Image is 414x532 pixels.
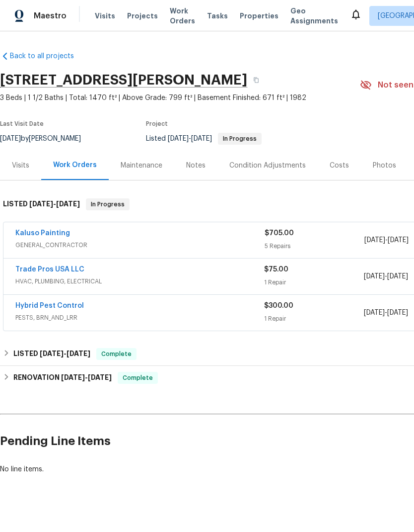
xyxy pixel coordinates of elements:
[207,12,228,19] span: Tasks
[15,230,70,237] a: Kaluso Painting
[264,314,363,324] div: 1 Repair
[240,11,278,21] span: Properties
[146,135,262,142] span: Listed
[265,230,294,237] span: $705.00
[40,350,90,357] span: -
[88,374,112,381] span: [DATE]
[290,6,338,26] span: Geo Assignments
[265,241,364,251] div: 5 Repairs
[168,135,212,142] span: -
[168,135,189,142] span: [DATE]
[34,11,67,21] span: Maestro
[219,136,261,142] span: In Progress
[146,121,168,127] span: Project
[170,6,195,26] span: Work Orders
[13,372,112,384] h6: RENOVATION
[364,237,385,244] span: [DATE]
[330,161,349,171] div: Costs
[387,273,408,280] span: [DATE]
[15,240,265,250] span: GENERAL_CONTRACTOR
[61,374,85,381] span: [DATE]
[67,350,90,357] span: [DATE]
[364,271,408,281] span: -
[364,235,409,245] span: -
[53,160,97,170] div: Work Orders
[191,135,212,142] span: [DATE]
[29,200,80,207] span: -
[95,11,115,21] span: Visits
[387,309,408,316] span: [DATE]
[87,199,129,209] span: In Progress
[264,266,288,273] span: $75.00
[12,161,29,171] div: Visits
[40,350,64,357] span: [DATE]
[229,161,306,171] div: Condition Adjustments
[364,309,385,316] span: [DATE]
[15,313,264,323] span: PESTS, BRN_AND_LRR
[121,161,162,171] div: Maintenance
[29,200,53,207] span: [DATE]
[264,277,363,287] div: 1 Repair
[127,11,158,21] span: Projects
[364,308,408,318] span: -
[97,349,136,359] span: Complete
[264,302,293,309] span: $300.00
[56,200,80,207] span: [DATE]
[15,302,84,309] a: Hybrid Pest Control
[3,198,80,210] h6: LISTED
[119,373,157,383] span: Complete
[13,348,90,360] h6: LISTED
[15,276,264,286] span: HVAC, PLUMBING, ELECTRICAL
[186,161,206,171] div: Notes
[364,273,385,280] span: [DATE]
[15,266,84,273] a: Trade Pros USA LLC
[388,237,409,244] span: [DATE]
[61,374,112,381] span: -
[247,71,265,89] button: Copy Address
[373,161,396,171] div: Photos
